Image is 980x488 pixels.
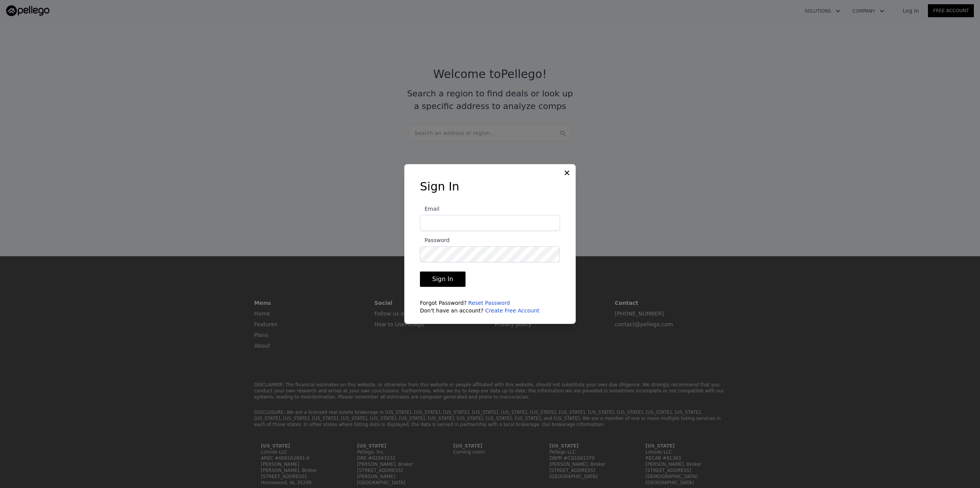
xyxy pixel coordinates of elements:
[420,237,449,243] span: Password
[420,180,560,194] h3: Sign In
[420,206,439,212] span: Email
[485,307,539,314] a: Create Free Account
[468,300,510,306] a: Reset Password
[420,299,560,314] div: Forgot Password? Don't have an account?
[420,215,560,231] input: Email
[420,246,560,263] input: Password
[420,272,465,287] button: Sign In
